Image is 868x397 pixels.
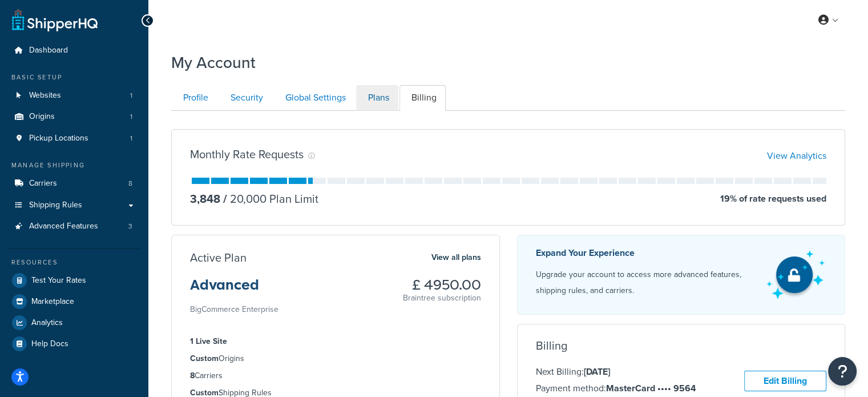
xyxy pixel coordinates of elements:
[190,335,227,347] strong: 1 Live Site
[171,85,217,111] a: Profile
[9,85,140,106] li: Websites
[223,190,227,207] span: /
[9,334,140,354] a: Help Docs
[171,51,256,74] h1: My Account
[403,292,481,304] p: Braintree subscription
[190,352,481,365] li: Origins
[190,352,219,364] strong: Custom
[9,258,140,267] div: Resources
[220,191,318,207] p: 20,000 Plan Limit
[744,371,826,392] a: Edit Billing
[9,40,140,61] a: Dashboard
[9,173,140,194] a: Carriers 8
[536,245,757,261] p: Expand Your Experience
[720,191,826,207] p: 19 % of rate requests used
[29,91,61,101] span: Websites
[536,339,567,352] h3: Billing
[29,112,55,122] span: Origins
[9,312,140,333] a: Analytics
[9,161,140,170] div: Manage Shipping
[190,370,195,382] strong: 8
[130,134,132,143] span: 1
[29,200,82,210] span: Shipping Rules
[130,91,132,101] span: 1
[9,195,140,216] a: Shipping Rules
[128,179,132,189] span: 8
[190,191,220,207] p: 3,848
[31,339,68,349] span: Help Docs
[29,46,68,55] span: Dashboard
[31,318,63,328] span: Analytics
[9,128,140,149] li: Pickup Locations
[31,276,86,286] span: Test Your Rates
[190,251,247,264] h3: Active Plan
[9,216,140,237] li: Advanced Features
[273,85,355,111] a: Global Settings
[399,85,446,111] a: Billing
[356,85,398,111] a: Plans
[9,73,140,82] div: Basic Setup
[767,149,826,162] a: View Analytics
[130,112,132,122] span: 1
[29,222,98,231] span: Advanced Features
[9,106,140,127] a: Origins 1
[190,148,304,161] h3: Monthly Rate Requests
[29,134,88,143] span: Pickup Locations
[31,297,74,307] span: Marketplace
[12,9,98,31] a: ShipperHQ Home
[9,270,140,291] a: Test Your Rates
[9,85,140,106] a: Websites 1
[536,381,696,396] p: Payment method:
[190,370,481,382] li: Carriers
[403,278,481,292] h3: £ 4950.00
[9,291,140,312] a: Marketplace
[517,235,846,315] a: Expand Your Experience Upgrade your account to access more advanced features, shipping rules, and...
[9,173,140,194] li: Carriers
[9,216,140,237] a: Advanced Features 3
[128,222,132,231] span: 3
[190,303,278,315] small: BigCommerce Enterprise
[9,106,140,127] li: Origins
[828,357,857,386] button: Open Resource Center
[606,382,696,395] strong: MasterCard •••• 9564
[536,364,696,379] p: Next Billing:
[9,128,140,149] a: Pickup Locations 1
[536,267,757,299] p: Upgrade your account to access more advanced features, shipping rules, and carriers.
[190,278,278,302] h3: Advanced
[29,179,57,189] span: Carriers
[431,250,481,265] a: View all plans
[219,85,272,111] a: Security
[584,365,610,378] strong: [DATE]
